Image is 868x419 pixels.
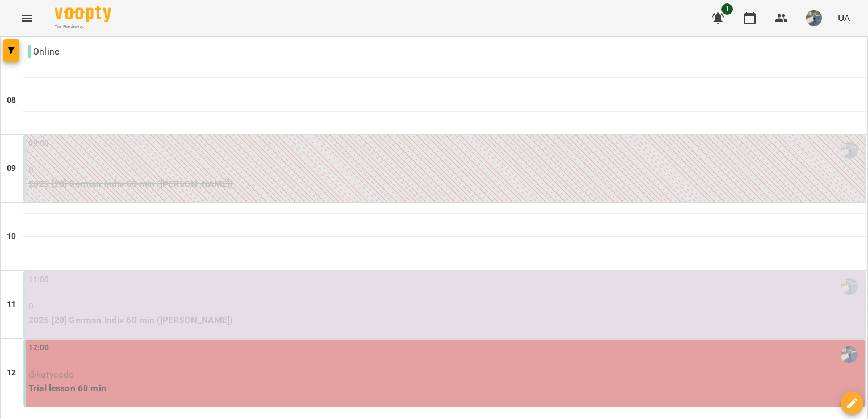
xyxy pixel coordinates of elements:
[28,164,862,177] p: 0
[833,7,854,28] button: UA
[7,231,16,243] h6: 10
[7,162,16,175] h6: 09
[7,367,16,379] h6: 12
[55,23,111,31] span: For Business
[28,342,49,354] label: 12:00
[838,12,850,24] span: UA
[28,369,74,380] span: @katyaado
[841,346,858,363] img: Мірошніченко Вікторія Сергіївна (н)
[7,299,16,311] h6: 11
[14,5,41,32] button: Menu
[721,3,733,15] span: 1
[841,278,858,295] img: Мірошніченко Вікторія Сергіївна (н)
[28,313,862,327] p: 2025 [20] German Indiv 60 min ([PERSON_NAME])
[55,6,111,22] img: Voopty Logo
[28,274,49,286] label: 11:00
[841,142,858,159] img: Мірошніченко Вікторія Сергіївна (н)
[28,45,59,58] p: Online
[7,94,16,107] h6: 08
[28,300,862,313] p: 0
[28,137,49,150] label: 09:00
[28,382,862,395] p: Trial lesson 60 min
[806,10,822,26] img: 9057b12b0e3b5674d2908fc1e5c3d556.jpg
[28,177,862,191] p: 2025 [20] German Indiv 60 min ([PERSON_NAME])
